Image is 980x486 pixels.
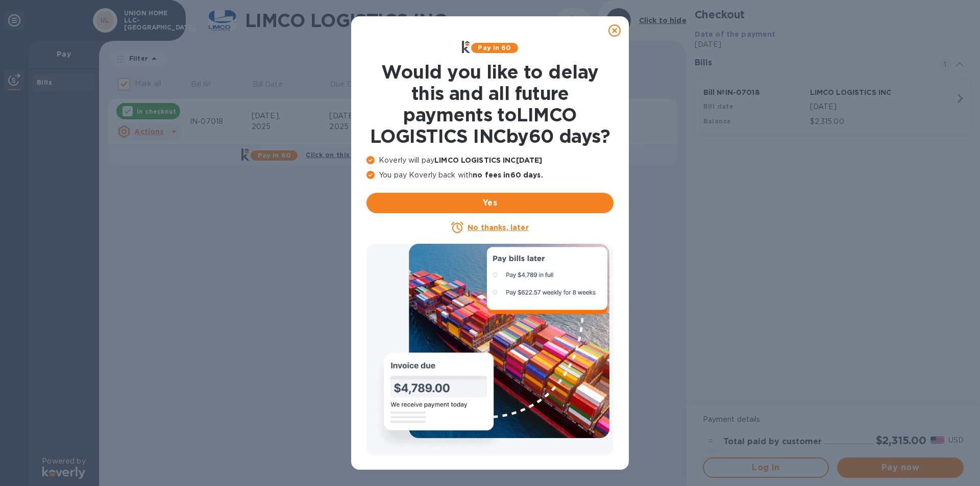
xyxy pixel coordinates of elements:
[468,223,528,232] u: No thanks, later
[473,171,543,179] b: no fees in 60 days .
[375,197,605,209] span: Yes
[366,155,614,166] p: Koverly will pay
[434,156,542,164] b: LIMCO LOGISTICS INC [DATE]
[478,44,511,52] b: Pay in 60
[366,170,614,181] p: You pay Koverly back with
[366,193,614,213] button: Yes
[366,61,614,147] h1: Would you like to delay this and all future payments to LIMCO LOGISTICS INC by 60 days ?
